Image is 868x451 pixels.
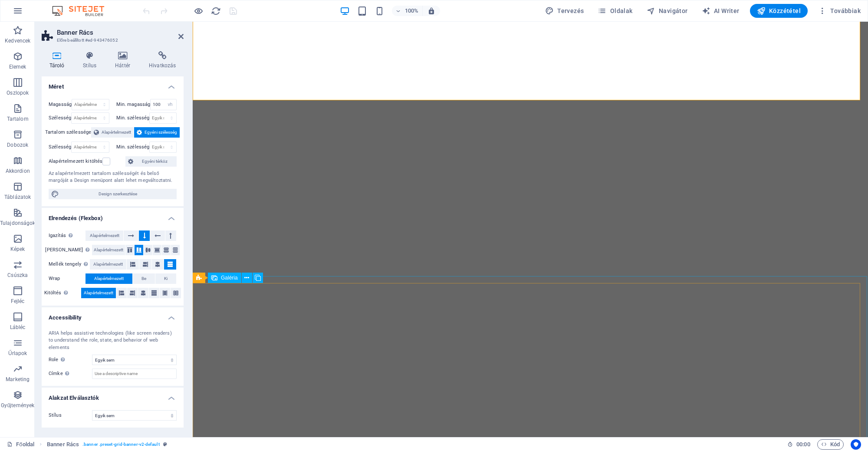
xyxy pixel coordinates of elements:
[49,354,67,365] span: Role
[50,6,115,16] img: Editor Logo
[91,127,134,138] button: Alapértelmezett
[49,115,71,120] label: Szélesség
[49,412,62,418] span: Stílus
[4,194,31,201] p: Táblázatok
[164,273,168,284] span: Ki
[757,7,801,15] span: Közzététel
[42,388,184,403] h4: Alakzat Elválasztók
[49,369,92,379] label: Címke
[5,37,30,44] p: Kedvencek
[94,273,124,284] span: Alapértelmezett
[598,7,632,15] span: Oldalak
[133,273,155,284] button: Be
[193,6,204,16] button: Kattintson ide az előnézeti módból való kilépéshez és a szerkesztés folytatásához
[49,330,177,352] div: ARIA helps assistive technologies (like screen readers) to understand the role, state, and behavi...
[815,4,864,18] button: Továbbiak
[796,439,810,450] span: 00 00
[210,6,221,16] button: reload
[542,4,588,18] div: Tervezés (Ctrl+Alt+Y)
[7,89,29,96] p: Oszlopok
[821,439,840,450] span: Kód
[6,168,30,174] p: Akkordion
[211,6,221,16] i: Weboldal újratöltése
[6,376,30,383] p: Marketing
[163,442,167,447] i: Ez az elem egy testreszabható előre beállítás
[141,51,184,69] h4: Hivatkozás
[125,156,177,167] button: Egyéni térköz
[49,189,177,199] button: Design szerkesztése
[141,273,146,284] span: Be
[818,7,861,15] span: Továbbiak
[7,439,34,450] a: Kattintson a kijelölés megszüntetéséhez. Dupla kattintás az oldalak megnyitásához
[7,115,29,122] p: Tartalom
[82,439,160,450] span: . banner .preset-grid-banner-v2-default
[10,246,25,253] p: Képek
[49,273,85,284] label: Wrap
[76,51,108,69] h4: Stílus
[49,230,85,241] label: Igazítás
[42,51,76,69] h4: Tároló
[116,102,151,107] label: Min. magasság
[90,230,119,241] span: Alapértelmezett
[81,288,116,298] button: Alapértelmezett
[7,272,28,279] p: Csúszka
[9,63,26,70] p: Elemek
[392,6,423,16] button: 100%
[42,76,184,92] h4: Méret
[405,6,419,16] h6: 100%
[1,402,34,409] p: Gyűjtemények
[45,127,92,138] label: Tartalom szélessége
[94,245,123,255] span: Alapértelmezett
[62,189,174,199] span: Design szerkesztése
[10,324,26,331] p: Lábléc
[136,156,174,167] span: Egyéni térköz
[57,36,166,44] h3: Előre beállított #ed-943476052
[93,259,123,270] span: Alapértelmezett
[49,156,102,167] label: Alapértelmezett kitöltés
[116,115,150,120] label: Min. szélesség
[42,307,184,323] h4: Accessibility
[116,145,150,149] label: Min. szélesség
[45,245,92,255] label: [PERSON_NAME]
[851,439,861,450] button: Usercentrics
[221,275,238,280] span: Galéria
[427,7,435,15] i: Átméretezés esetén automatikusan beállítja a nagyítási szintet a választott eszköznek megfelelően.
[545,7,584,15] span: Tervezés
[750,4,808,18] button: Közzététel
[643,4,691,18] button: Navigátor
[47,439,79,450] span: Kattintson a kijelöléshez. Dupla kattintás az szerkesztéshez
[145,127,177,138] span: Egyéni szélesség
[817,439,844,450] button: Kód
[702,7,740,15] span: AI Writer
[134,127,180,138] button: Egyéni szélesség
[49,145,71,149] label: Szélesség
[44,288,81,298] label: Kitöltés
[102,127,131,138] span: Alapértelmezett
[49,102,72,107] label: Magasság
[787,439,810,450] h6: Munkamenet idő
[698,4,743,18] button: AI Writer
[647,7,688,15] span: Navigátor
[594,4,636,18] button: Oldalak
[8,350,27,357] p: Űrlapok
[49,259,90,270] label: Mellék tengely
[92,369,177,379] input: Use a descriptive name
[11,298,25,305] p: Fejléc
[47,439,167,450] nav: breadcrumb
[49,170,177,184] div: Az alapértelmezett tartalom szélességét és belső margóját a Design menüpont alatt lehet megváltoz...
[108,51,141,69] h4: Háttér
[85,230,123,241] button: Alapértelmezett
[42,208,184,224] h4: Elrendezés (Flexbox)
[7,142,28,148] p: Dobozok
[85,273,132,284] button: Alapértelmezett
[57,29,184,36] h2: Banner Rács
[542,4,588,18] button: Tervezés
[802,441,804,448] span: :
[92,245,125,255] button: Alapértelmezett
[90,259,126,270] button: Alapértelmezett
[84,288,113,298] span: Alapértelmezett
[155,273,176,284] button: Ki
